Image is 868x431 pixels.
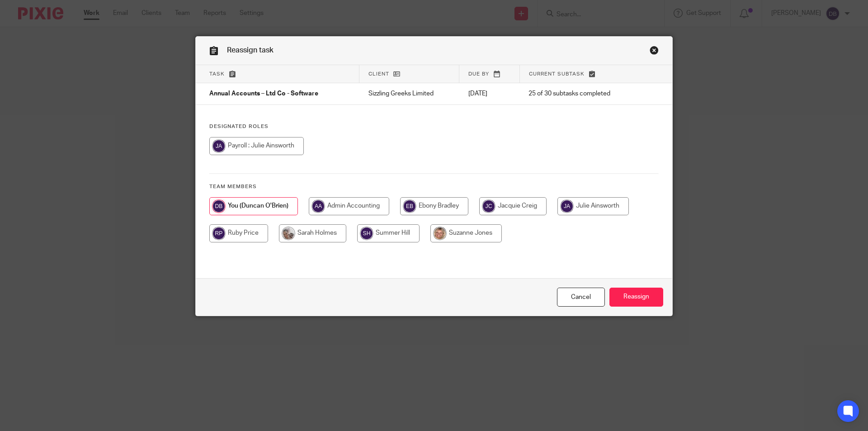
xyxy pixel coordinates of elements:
[468,71,489,76] span: Due by
[609,288,663,307] input: Reassign
[650,46,659,58] a: Close this dialog window
[529,71,585,76] span: Current subtask
[209,183,659,190] h4: Team members
[227,47,274,54] span: Reassign task
[557,288,605,307] a: Close this dialog window
[368,71,389,76] span: Client
[209,123,659,130] h4: Designated Roles
[468,89,510,98] p: [DATE]
[209,91,318,97] span: Annual Accounts – Ltd Co - Software
[368,89,450,98] p: Sizzling Greeks Limited
[209,71,225,76] span: Task
[519,83,640,105] td: 25 of 30 subtasks completed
